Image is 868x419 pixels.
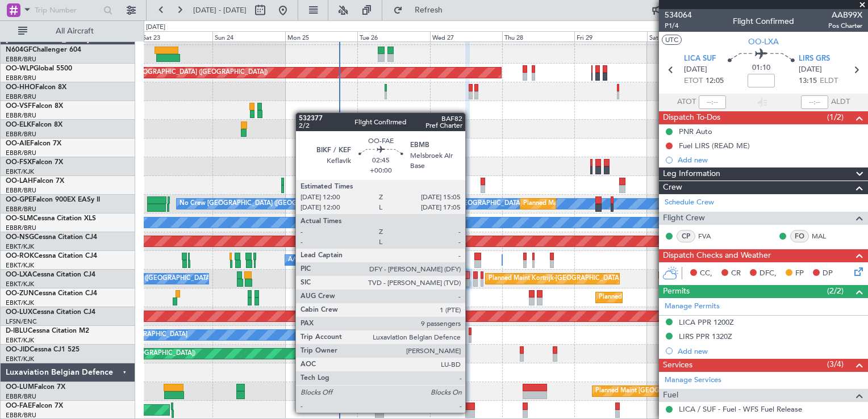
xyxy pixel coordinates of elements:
[405,6,453,14] span: Refresh
[6,84,66,91] a: OO-HHOFalcon 8X
[698,231,724,241] a: FVA
[6,403,32,409] span: OO-FAE
[180,195,370,212] div: No Crew [GEOGRAPHIC_DATA] ([GEOGRAPHIC_DATA] National)
[663,111,720,124] span: Dispatch To-Dos
[502,31,574,41] div: Thu 28
[663,285,690,298] span: Permits
[812,231,837,241] a: MAL
[6,121,31,128] span: OO-ELK
[6,74,36,82] a: EBBR/BRU
[731,268,741,279] span: CR
[733,15,794,27] div: Flight Confirmed
[6,121,62,128] a: OO-ELKFalcon 8X
[665,375,721,386] a: Manage Services
[663,359,692,372] span: Services
[12,22,123,40] button: All Aircraft
[6,309,32,316] span: OO-LUX
[663,167,720,181] span: Leg Information
[6,178,33,185] span: OO-LAH
[6,196,32,203] span: OO-GPE
[595,383,801,400] div: Planned Maint [GEOGRAPHIC_DATA] ([GEOGRAPHIC_DATA] National)
[574,31,646,41] div: Fri 29
[6,103,63,110] a: OO-VSFFalcon 8X
[828,9,862,21] span: AAB99X
[6,47,32,53] span: N604GF
[6,403,63,409] a: OO-FAEFalcon 7X
[6,328,28,334] span: D-IBLU
[6,384,65,391] a: OO-LUMFalcon 7X
[6,317,37,326] a: LFSN/ENC
[6,111,36,120] a: EBBR/BRU
[6,280,34,288] a: EBKT/KJK
[6,140,61,147] a: OO-AIEFalcon 7X
[6,215,96,222] a: OO-SLMCessna Citation XLS
[6,290,97,297] a: OO-ZUNCessna Citation CJ4
[6,290,34,297] span: OO-ZUN
[6,346,80,353] a: OO-JIDCessna CJ1 525
[146,23,165,32] div: [DATE]
[212,31,285,41] div: Sun 24
[6,336,34,345] a: EBKT/KJK
[663,249,771,262] span: Dispatch Checks and Weather
[6,159,63,166] a: OO-FSXFalcon 7X
[6,103,32,110] span: OO-VSF
[6,242,34,251] a: EBKT/KJK
[6,234,34,241] span: OO-NSG
[679,404,802,414] a: LICA / SUF - Fuel - WFS Fuel Release
[677,97,696,108] span: ATOT
[140,31,212,41] div: Sat 23
[6,328,89,334] a: D-IBLUCessna Citation M2
[823,268,833,279] span: DP
[6,84,35,91] span: OO-HHO
[759,268,777,279] span: DFC,
[665,301,720,312] a: Manage Permits
[6,178,64,185] a: OO-LAHFalcon 7X
[6,346,30,353] span: OO-JID
[647,31,719,41] div: Sat 30
[6,159,32,166] span: OO-FSX
[820,76,838,87] span: ELDT
[663,181,682,194] span: Crew
[748,36,779,48] span: OO-LXA
[35,2,100,19] input: Trip Number
[6,253,34,259] span: OO-ROK
[700,268,712,279] span: CC,
[6,167,34,176] a: EBKT/KJK
[684,76,703,87] span: ETOT
[799,76,817,87] span: 13:15
[6,196,100,203] a: OO-GPEFalcon 900EX EASy II
[752,62,770,74] span: 01:10
[662,35,682,45] button: UTC
[6,65,72,72] a: OO-WLPGlobal 5500
[6,309,95,316] a: OO-LUXCessna Citation CJ4
[699,95,726,109] input: --:--
[6,149,36,157] a: EBBR/BRU
[665,9,692,21] span: 534064
[193,5,247,15] span: [DATE] - [DATE]
[799,53,830,65] span: LIRS GRS
[6,224,36,232] a: EBBR/BRU
[523,195,729,212] div: Planned Maint [GEOGRAPHIC_DATA] ([GEOGRAPHIC_DATA] National)
[679,141,750,150] div: Fuel LIRS (READ ME)
[6,215,33,222] span: OO-SLM
[6,55,36,64] a: EBBR/BRU
[665,21,692,31] span: P1/4
[285,31,357,41] div: Mon 25
[6,299,34,307] a: EBKT/KJK
[288,252,335,269] div: A/C Unavailable
[6,130,36,139] a: EBBR/BRU
[30,27,120,35] span: All Aircraft
[6,205,36,213] a: EBBR/BRU
[6,253,97,259] a: OO-ROKCessna Citation CJ4
[89,64,268,81] div: Planned Maint [GEOGRAPHIC_DATA] ([GEOGRAPHIC_DATA])
[678,155,862,165] div: Add new
[679,332,732,341] div: LIRS PPR 1320Z
[827,358,844,370] span: (3/4)
[599,289,731,306] div: Planned Maint Kortrijk-[GEOGRAPHIC_DATA]
[430,31,502,41] div: Wed 27
[6,186,36,195] a: EBBR/BRU
[388,1,456,19] button: Refresh
[679,127,712,136] div: PNR Auto
[795,268,804,279] span: FP
[706,76,724,87] span: 12:05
